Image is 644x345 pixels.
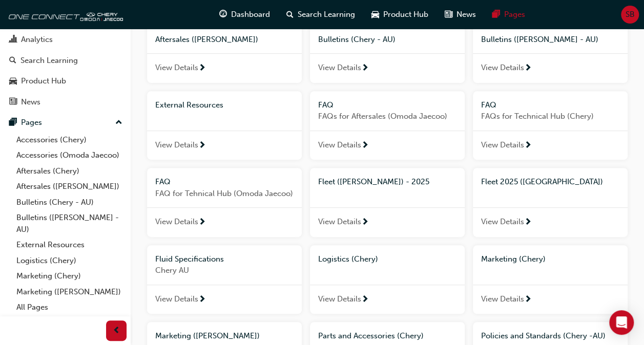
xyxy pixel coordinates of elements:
span: News [456,9,476,20]
a: Accessories (Chery) [12,132,127,148]
span: car-icon [9,77,17,86]
a: Product Hub [4,72,127,91]
div: Analytics [21,34,53,46]
a: Logistics (Chery)View Details [310,245,465,314]
a: pages-iconPages [484,4,533,25]
span: prev-icon [113,325,120,337]
a: Marketing ([PERSON_NAME]) [12,284,127,300]
span: SB [626,9,635,20]
span: View Details [481,216,524,228]
span: Fluid Specifications [155,254,224,264]
a: FAQFAQ for Tehnical Hub (Omoda Jaecoo)View Details [147,168,302,237]
a: External ResourcesView Details [147,91,302,160]
span: FAQ [318,100,334,110]
span: next-icon [198,295,206,305]
span: news-icon [9,98,17,107]
div: News [21,96,40,108]
a: car-iconProduct Hub [363,4,437,25]
span: next-icon [524,64,532,73]
span: next-icon [361,64,369,73]
div: Product Hub [21,75,66,87]
a: Marketing (Chery)View Details [473,245,628,314]
span: Logistics (Chery) [318,254,378,264]
a: Bulletins ([PERSON_NAME] - AU)View Details [473,26,628,83]
span: View Details [318,216,361,228]
span: FAQs for Aftersales (Omoda Jaecoo) [318,111,456,122]
span: next-icon [361,141,369,150]
a: Marketing (Chery) [12,268,127,284]
a: Analytics [4,30,127,49]
span: View Details [155,293,198,305]
span: Pages [504,9,525,20]
span: View Details [155,216,198,228]
span: up-icon [115,116,122,130]
span: pages-icon [9,118,17,127]
span: Product Hub [383,9,428,20]
a: Aftersales ([PERSON_NAME]) [12,179,127,195]
span: Policies and Standards (Chery -AU) [481,331,606,340]
span: next-icon [198,64,206,73]
span: next-icon [524,295,532,305]
span: FAQ [481,100,496,110]
a: FAQFAQs for Technical Hub (Chery)View Details [473,91,628,160]
span: Marketing (Chery) [481,254,546,264]
span: View Details [481,293,524,305]
span: news-icon [445,8,452,21]
span: View Details [155,62,198,74]
img: oneconnect [5,4,123,25]
span: car-icon [371,8,379,21]
a: Search Learning [4,51,127,70]
a: External Resources [12,237,127,253]
a: News [4,93,127,112]
span: Bulletins ([PERSON_NAME] - AU) [481,35,598,44]
span: View Details [318,293,361,305]
a: Fleet 2025 ([GEOGRAPHIC_DATA])View Details [473,168,628,237]
a: news-iconNews [437,4,484,25]
span: next-icon [361,295,369,305]
span: Dashboard [231,9,270,20]
span: search-icon [9,56,16,66]
a: search-iconSearch Learning [278,4,363,25]
button: SB [621,6,639,24]
a: guage-iconDashboard [211,4,278,25]
a: All Pages [12,299,127,315]
a: Bulletins (Chery - AU)View Details [310,26,465,83]
span: Fleet ([PERSON_NAME]) - 2025 [318,177,429,186]
span: View Details [318,139,361,151]
span: Aftersales ([PERSON_NAME]) [155,35,258,44]
span: View Details [155,139,198,151]
a: Bulletins ([PERSON_NAME] - AU) [12,210,127,237]
div: Search Learning [20,55,78,67]
span: View Details [481,139,524,151]
a: Logistics (Chery) [12,253,127,269]
span: pages-icon [492,8,500,21]
span: next-icon [198,141,206,150]
div: Open Intercom Messenger [609,310,634,335]
a: Fleet ([PERSON_NAME]) - 2025View Details [310,168,465,237]
span: FAQ [155,177,171,186]
span: Search Learning [298,9,355,20]
a: Bulletins (Chery - AU) [12,195,127,210]
a: FAQFAQs for Aftersales (Omoda Jaecoo)View Details [310,91,465,160]
span: Chery AU [155,265,294,276]
span: next-icon [524,218,532,227]
span: FAQs for Technical Hub (Chery) [481,111,619,122]
span: chart-icon [9,35,17,45]
span: next-icon [361,218,369,227]
span: Fleet 2025 ([GEOGRAPHIC_DATA]) [481,177,603,186]
a: Aftersales ([PERSON_NAME])View Details [147,26,302,83]
span: next-icon [198,218,206,227]
span: search-icon [286,8,294,21]
span: Bulletins (Chery - AU) [318,35,396,44]
a: Fluid SpecificationsChery AUView Details [147,245,302,314]
span: External Resources [155,100,223,110]
span: View Details [318,62,361,74]
button: Pages [4,113,127,132]
a: Accessories (Omoda Jaecoo) [12,147,127,163]
span: View Details [481,62,524,74]
span: Parts and Accessories (Chery) [318,331,424,340]
div: Pages [21,117,42,128]
span: FAQ for Tehnical Hub (Omoda Jaecoo) [155,188,294,200]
